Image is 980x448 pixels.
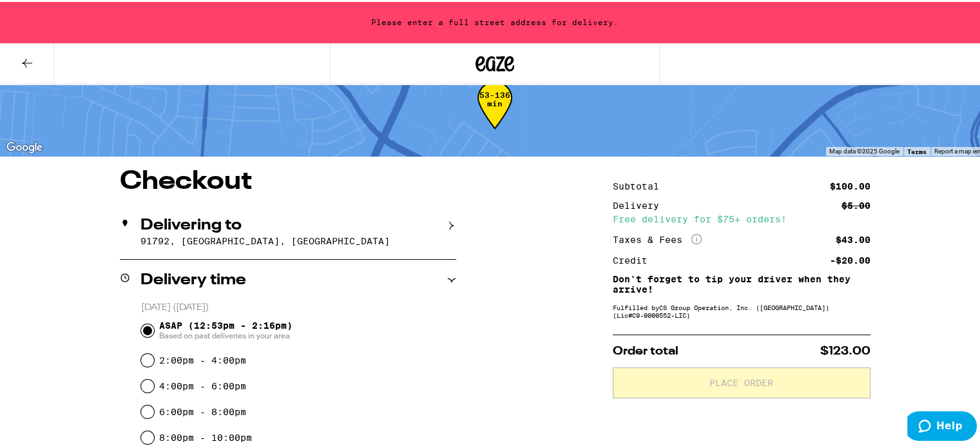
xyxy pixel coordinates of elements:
[159,318,293,339] span: ASAP (12:53pm - 2:16pm)
[159,431,252,441] label: 8:00pm - 10:00pm
[477,89,512,137] div: 53-136 min
[613,365,870,396] button: Place Order
[836,233,870,242] div: $43.00
[613,302,870,317] div: Fulfilled by CS Group Operation, Inc. ([GEOGRAPHIC_DATA]) (Lic# C9-0000552-LIC )
[613,232,702,244] div: Taxes & Fees
[820,344,870,355] span: $123.00
[613,199,668,208] div: Delivery
[141,300,456,312] p: [DATE] ([DATE])
[159,329,293,339] span: Based on past deliveries in your area
[120,167,456,193] h1: Checkout
[829,146,899,153] span: Map data ©2025 Google
[159,405,246,415] label: 6:00pm - 8:00pm
[709,376,773,385] span: Place Order
[907,146,927,153] a: Terms
[613,213,870,222] div: Free delivery for $75+ orders!
[613,344,678,355] span: Order total
[140,216,242,231] h2: Delivering to
[140,234,456,244] p: 91792, [GEOGRAPHIC_DATA], [GEOGRAPHIC_DATA]
[613,180,668,189] div: Subtotal
[613,272,870,293] p: Don't forget to tip your driver when they arrive!
[3,137,46,154] img: Google
[159,379,246,389] label: 4:00pm - 6:00pm
[830,254,870,263] div: -$20.00
[140,271,246,286] h2: Delivery time
[907,409,977,442] iframe: Opens a widget where you can find more information
[841,199,870,208] div: $5.00
[613,254,657,263] div: Credit
[3,137,46,154] a: Open this area in Google Maps (opens a new window)
[159,353,246,364] label: 2:00pm - 4:00pm
[830,180,870,189] div: $100.00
